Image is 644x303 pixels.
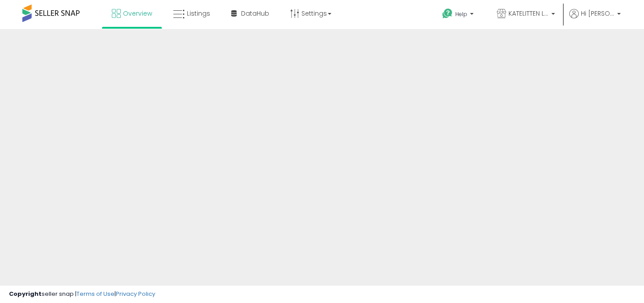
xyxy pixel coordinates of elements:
[581,9,614,18] span: Hi [PERSON_NAME]
[116,290,155,298] a: Privacy Policy
[569,9,621,29] a: Hi [PERSON_NAME]
[76,290,114,298] a: Terms of Use
[435,1,483,29] a: Help
[123,9,152,18] span: Overview
[9,290,155,299] div: seller snap | |
[455,10,467,18] span: Help
[508,9,549,18] span: KATELITTEN LLC
[9,290,42,298] strong: Copyright
[442,8,453,19] i: Get Help
[187,9,210,18] span: Listings
[241,9,269,18] span: DataHub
